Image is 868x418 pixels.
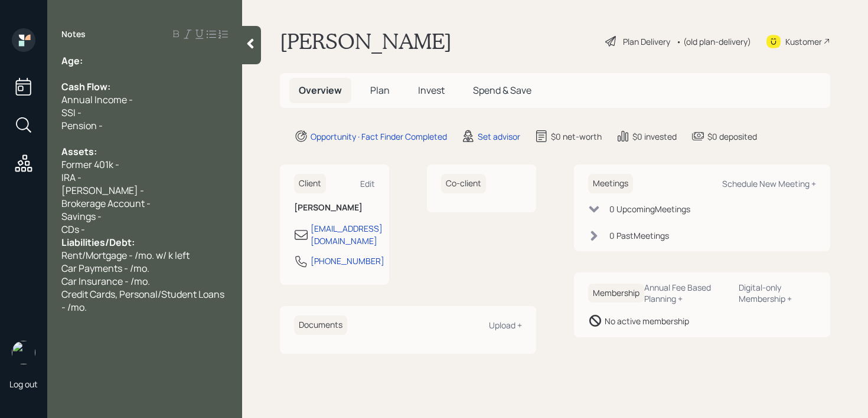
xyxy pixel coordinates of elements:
div: Opportunity · Fact Finder Completed [311,130,447,143]
span: Annual Income - [61,93,133,106]
span: Car Insurance - /mo. [61,275,150,288]
h6: Membership [588,284,644,303]
span: Pension - [61,119,103,132]
h6: Client [294,174,326,193]
span: Age: [61,54,83,67]
div: 0 Past Meeting s [609,229,669,242]
div: • (old plan-delivery) [676,35,751,48]
span: Brokerage Account - [61,197,151,210]
label: Notes [61,28,86,40]
h6: Documents [294,315,347,335]
span: Plan [370,84,390,97]
div: No active membership [605,315,689,327]
div: Digital-only Membership + [739,282,816,304]
span: Rent/Mortgage - /mo. w/ k left [61,249,190,262]
span: Invest [418,84,445,97]
div: Set advisor [478,130,520,143]
div: [EMAIL_ADDRESS][DOMAIN_NAME] [311,222,383,247]
div: $0 net-worth [551,130,602,143]
span: Car Payments - /mo. [61,262,149,275]
div: 0 Upcoming Meeting s [609,203,690,215]
span: Spend & Save [473,84,531,97]
h1: [PERSON_NAME] [280,28,452,54]
div: Schedule New Meeting + [722,178,816,189]
span: [PERSON_NAME] - [61,184,144,197]
div: Plan Delivery [623,35,670,48]
div: Edit [360,178,375,189]
img: retirable_logo.png [12,341,35,364]
div: Log out [9,378,38,390]
div: [PHONE_NUMBER] [311,255,384,267]
div: Annual Fee Based Planning + [644,282,729,304]
div: $0 invested [632,130,677,143]
span: Liabilities/Debt: [61,236,135,249]
span: Credit Cards, Personal/Student Loans - /mo. [61,288,226,314]
h6: [PERSON_NAME] [294,203,375,213]
span: SSI - [61,106,81,119]
span: CDs - [61,223,85,236]
span: Overview [299,84,342,97]
span: Former 401k - [61,158,119,171]
div: Upload + [489,320,522,331]
span: Savings - [61,210,102,223]
span: Cash Flow: [61,80,110,93]
h6: Meetings [588,174,633,193]
h6: Co-client [441,174,486,193]
span: Assets: [61,145,97,158]
div: $0 deposited [707,130,757,143]
span: IRA - [61,171,81,184]
div: Kustomer [785,35,822,48]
